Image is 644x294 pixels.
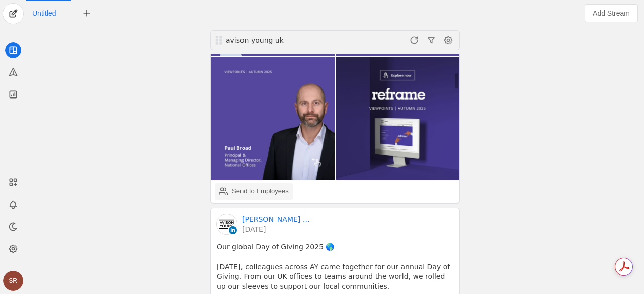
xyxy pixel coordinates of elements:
span: Click to edit name [32,10,56,17]
div: avison young uk [225,35,346,45]
button: Add Stream [585,4,638,22]
span: Add Stream [593,8,630,18]
button: Send to Employees [215,183,293,200]
div: Send to Employees [232,186,289,197]
img: cache [217,214,237,234]
img: undefined [336,57,459,180]
button: SR [3,271,23,291]
app-icon-button: New Tab [77,9,96,17]
a: [PERSON_NAME] [PERSON_NAME] │[GEOGRAPHIC_DATA] [242,214,312,224]
a: [DATE] [242,224,312,234]
img: undefined [211,57,335,180]
div: avison young uk [226,35,346,45]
